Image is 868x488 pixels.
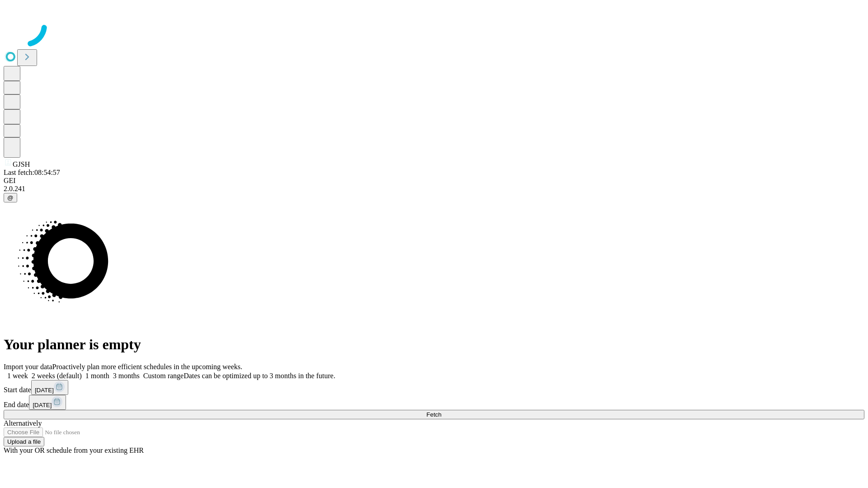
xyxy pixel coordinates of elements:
[35,387,54,394] span: [DATE]
[4,437,44,446] button: Upload a file
[4,395,864,410] div: End date
[7,372,28,380] span: 1 week
[4,169,60,176] span: Last fetch: 08:54:57
[85,372,109,380] span: 1 month
[31,380,68,395] button: [DATE]
[184,372,335,380] span: Dates can be optimized up to 3 months in the future.
[143,372,184,380] span: Custom range
[33,402,52,408] span: [DATE]
[4,336,864,353] h1: Your planner is empty
[4,177,864,185] div: GEI
[4,446,144,454] span: With your OR schedule from your existing EHR
[4,363,52,371] span: Import your data
[29,395,66,410] button: [DATE]
[7,194,14,201] span: @
[113,372,140,380] span: 3 months
[4,419,42,427] span: Alternatively
[32,372,82,380] span: 2 weeks (default)
[4,380,864,395] div: Start date
[426,411,441,418] span: Fetch
[52,363,242,371] span: Proactively plan more efficient schedules in the upcoming weeks.
[4,193,17,202] button: @
[4,410,864,419] button: Fetch
[13,160,30,168] span: GJSH
[4,185,864,193] div: 2.0.241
